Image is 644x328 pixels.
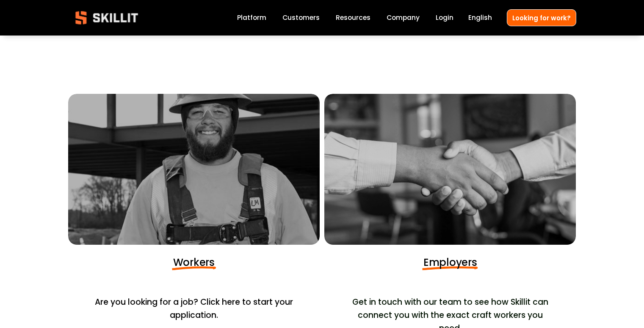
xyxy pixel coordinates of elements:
[436,12,453,24] a: Login
[336,12,370,24] a: folder dropdown
[423,255,477,269] span: Employers
[387,12,420,24] a: Company
[468,13,492,22] span: English
[282,12,320,24] a: Customers
[336,13,370,22] span: Resources
[95,296,295,321] span: Are you looking for a job? Click here to start your application.
[468,12,492,24] div: language picker
[173,255,215,269] span: Workers
[507,9,576,26] a: Looking for work?
[68,5,145,30] img: Skillit
[237,12,266,24] a: Platform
